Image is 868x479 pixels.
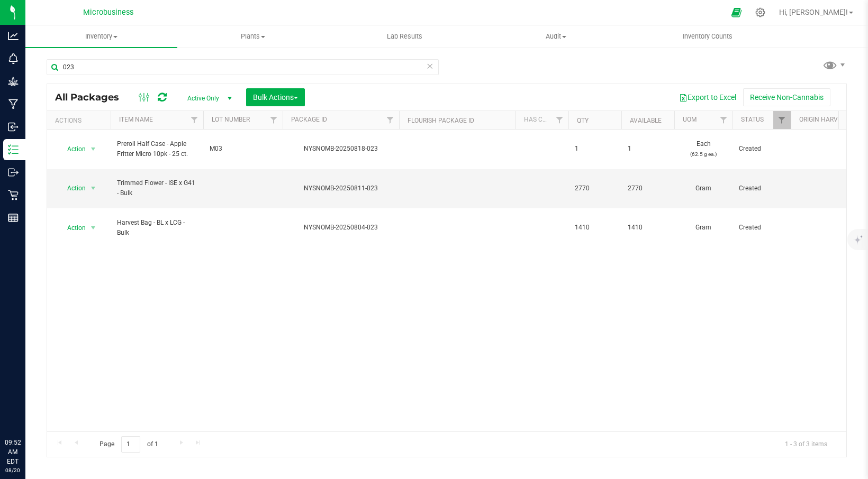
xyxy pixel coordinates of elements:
span: Microbusiness [83,8,133,17]
inline-svg: Monitoring [8,53,19,64]
a: Item Name [119,116,153,123]
inline-svg: Retail [8,190,19,200]
a: Filter [265,111,283,129]
a: Status [741,116,764,123]
span: Harvest Bag - BL x LCG - Bulk [117,218,197,238]
div: Actions [55,117,106,124]
span: 2770 [575,183,615,194]
inline-svg: Inbound [8,122,19,132]
span: Page of 1 [91,436,167,453]
a: Qty [577,117,589,124]
span: Created [739,144,784,154]
div: Manage settings [754,7,767,17]
span: select [87,181,100,196]
span: 1410 [628,223,668,233]
inline-svg: Analytics [8,31,19,41]
a: Available [630,117,662,124]
a: Plants [177,25,329,48]
th: Has COA [516,111,568,130]
span: 1 [628,144,668,154]
a: Lab Results [329,25,481,48]
div: NYSNOMB-20250804-023 [281,223,401,233]
span: Preroll Half Case - Apple Fritter Micro 10pk - 25 ct. [117,139,197,159]
span: Action [58,181,86,196]
a: Flourish Package ID [408,117,474,124]
span: Trimmed Flower - ISE x G41 - Bulk [117,178,197,198]
span: Plants [178,32,329,41]
p: 08/20 [5,466,21,474]
input: 1 [121,436,140,453]
span: M03 [210,144,276,154]
span: Bulk Actions [253,93,298,102]
a: UOM [683,116,697,123]
span: select [87,220,100,235]
a: Filter [715,111,733,129]
a: Filter [773,111,791,129]
span: Hi, [PERSON_NAME]! [779,8,848,16]
div: NYSNOMB-20250811-023 [281,183,401,194]
div: NYSNOMB-20250818-023 [281,144,401,154]
span: 2770 [628,183,668,194]
a: Filter [186,111,203,129]
inline-svg: Grow [8,76,19,87]
span: Each [681,139,726,159]
span: Gram [681,223,726,233]
a: Lot Number [212,116,250,123]
a: Filter [382,111,399,129]
a: Inventory Counts [632,25,784,48]
span: Inventory [25,32,177,41]
a: Inventory [25,25,177,48]
span: Lab Results [373,32,437,41]
a: Audit [481,25,632,48]
span: All Packages [55,91,130,103]
span: Created [739,223,784,233]
span: Clear [426,59,433,73]
inline-svg: Inventory [8,144,19,155]
span: select [87,142,100,156]
span: Action [58,220,86,235]
a: Package ID [291,116,327,123]
span: 1 [575,144,615,154]
a: Filter [551,111,568,129]
span: Gram [681,183,726,194]
span: Action [58,142,86,156]
span: Audit [481,32,632,41]
inline-svg: Manufacturing [8,99,19,109]
span: Created [739,183,784,194]
span: 1410 [575,223,615,233]
input: Search Package ID, Item Name, SKU, Lot or Part Number... [47,59,439,75]
button: Receive Non-Cannabis [743,88,830,106]
p: 09:52 AM EDT [5,438,21,466]
inline-svg: Reports [8,213,19,223]
span: Inventory Counts [668,32,747,41]
inline-svg: Outbound [8,167,19,178]
a: Origin Harvests [799,116,853,123]
button: Bulk Actions [246,88,305,106]
p: (62.5 g ea.) [681,149,726,159]
button: Export to Excel [672,88,743,106]
span: Open Ecommerce Menu [725,2,748,23]
iframe: Resource center [11,394,42,426]
span: 1 - 3 of 3 items [776,436,836,452]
